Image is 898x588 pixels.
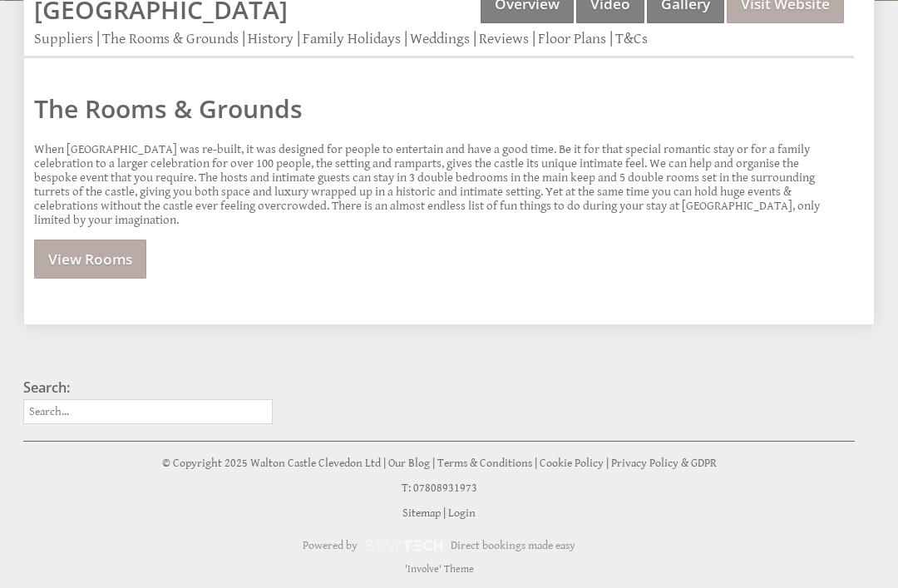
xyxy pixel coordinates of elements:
a: Privacy Policy & GDPR [611,457,717,470]
a: Sitemap [402,506,441,520]
a: T: 07808931973 [402,482,477,495]
a: Family Holidays [303,30,401,47]
a: Suppliers [34,30,93,47]
a: Our Blog [388,457,430,470]
a: Cookie Policy [540,457,604,470]
input: Search... [23,399,273,424]
span: | [383,457,386,470]
span: | [443,506,446,520]
a: T&Cs [615,30,648,47]
a: The Rooms & Grounds [34,91,844,126]
a: Login [448,506,476,520]
img: scrumpy.png [364,536,444,556]
a: Weddings [410,30,470,47]
span: | [535,457,537,470]
a: View Rooms [34,240,146,279]
a: Powered byDirect bookings made easy [23,531,855,560]
p: When [GEOGRAPHIC_DATA] was re-built, it was designed for people to entertain and have a good time... [34,142,844,227]
a: Reviews [479,30,529,47]
h3: Search: [23,378,273,397]
span: | [606,457,609,470]
span: | [432,457,435,470]
a: Terms & Conditions [437,457,532,470]
a: History [248,30,294,47]
a: © Copyright 2025 Walton Castle Clevedon Ltd [162,457,381,470]
a: The Rooms & Grounds [102,30,239,47]
p: 'Involve' Theme [23,563,855,576]
a: Floor Plans [538,30,606,47]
